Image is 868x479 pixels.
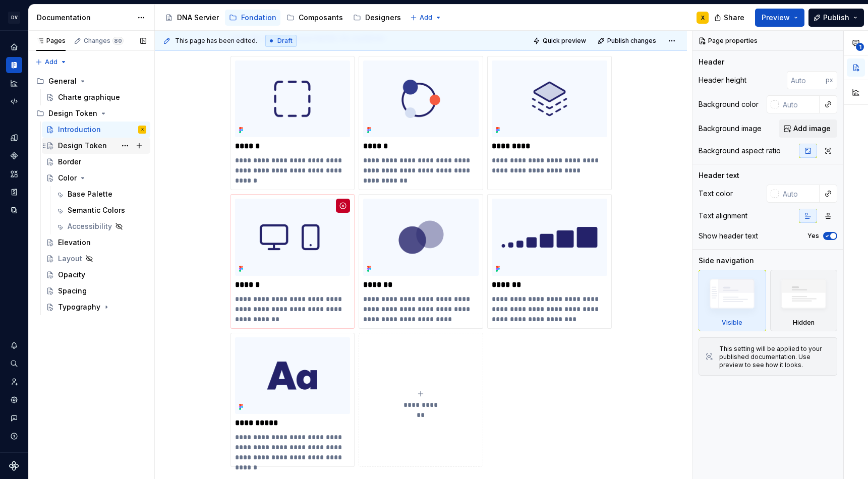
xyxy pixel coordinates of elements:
div: Pages [36,37,66,45]
a: Documentation [6,57,22,73]
a: Designers [349,10,405,26]
div: Charte graphique [58,92,120,102]
div: Design Token [58,141,107,151]
a: Assets [6,166,22,182]
a: Analytics [6,75,22,91]
div: Page tree [32,73,150,315]
div: Visible [722,319,742,327]
button: Notifications [6,337,22,353]
button: DV [2,7,26,28]
div: Elevation [58,237,91,248]
img: 419e6718-55e8-448c-8740-0315f3dea9ae.png [235,199,351,275]
div: Semantic Colors [68,205,125,215]
div: Page tree [161,8,405,28]
span: Add image [793,124,831,134]
button: Contact support [6,410,22,426]
a: Storybook stories [6,184,22,200]
span: 1 [856,43,864,51]
input: Auto [779,95,820,113]
span: Publish [823,13,849,23]
a: Border [42,154,150,170]
div: Background color [699,99,759,109]
div: Text color [699,189,733,199]
a: Spacing [42,283,150,299]
a: Home [6,39,22,55]
div: Typography [58,302,100,312]
div: Visible [699,270,766,331]
span: This page has been edited. [175,37,257,45]
button: Publish [808,9,864,27]
img: 1eae82ad-1925-4e4d-83dd-29ddd56621ce.png [235,61,351,137]
div: Header text [699,170,739,181]
div: DNA Servier [177,13,219,23]
a: Data sources [6,202,22,218]
a: DNA Servier [161,10,223,26]
div: Design Token [32,105,150,122]
button: Publish changes [595,34,661,48]
span: 80 [112,37,124,45]
a: IntroductionX [42,122,150,138]
div: Changes [84,37,124,45]
a: Invite team [6,374,22,390]
a: Components [6,148,22,164]
img: 5c9e471f-6559-431b-be7b-0e6132c56f65.png [492,61,607,137]
div: Introduction [58,125,101,135]
a: Supernova Logo [9,461,19,471]
div: Color [58,173,77,183]
div: Text alignment [699,211,747,221]
a: Elevation [42,234,150,251]
div: Spacing [58,286,87,296]
div: Design Token [48,108,97,118]
div: Hidden [793,319,815,327]
div: Documentation [37,13,132,23]
button: Search ⌘K [6,355,22,372]
div: This setting will be applied to your published documentation. Use preview to see how it looks. [719,345,831,369]
button: Preview [755,9,804,27]
div: General [32,73,150,89]
a: Charte graphique [42,89,150,105]
a: Settings [6,392,22,408]
div: Show header text [699,231,758,241]
div: Side navigation [699,256,754,266]
label: Yes [807,232,819,240]
div: Opacity [58,270,85,280]
img: 5942363d-40a0-41e7-a2a5-072152a343b1.png [363,199,479,275]
p: px [826,76,833,84]
button: Add image [779,119,837,138]
div: Header [699,57,724,67]
img: 87c4e4f3-7411-4289-87b6-cc38905aa8ba.png [235,337,351,414]
span: Draft [277,37,293,45]
input: Auto [779,185,820,203]
a: Composants [282,10,347,26]
a: Fondation [225,10,280,26]
div: Fondation [241,13,276,23]
button: Share [709,9,751,27]
span: Share [724,13,744,23]
a: Color [42,170,150,186]
a: Layout [42,251,150,267]
div: Header height [699,75,746,85]
div: Background aspect ratio [699,146,781,156]
input: Auto [787,71,826,89]
img: 7e1cee67-439c-46d6-97b4-fbca3630efd9.png [492,199,607,275]
div: Hidden [770,270,838,331]
div: Code automation [6,93,22,109]
a: Design Token [42,138,150,154]
a: Design tokens [6,130,22,146]
div: Background image [699,124,762,134]
a: Accessibility [51,218,150,234]
div: X [701,14,705,22]
a: Opacity [42,267,150,283]
button: Add [407,11,445,25]
a: Typography [42,299,150,315]
span: Publish changes [607,37,656,45]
